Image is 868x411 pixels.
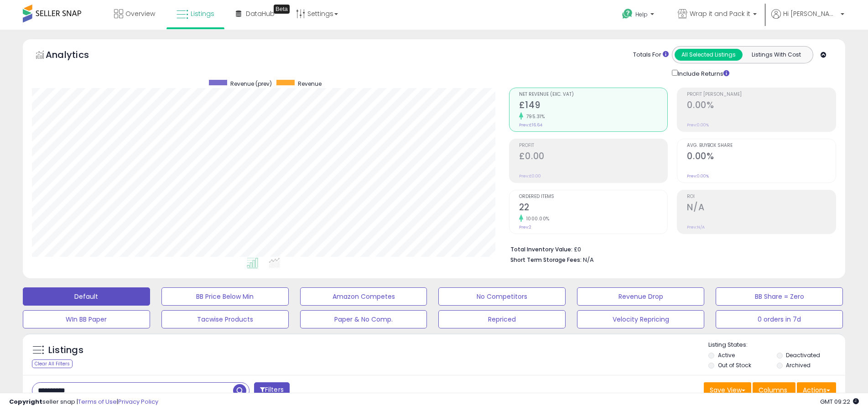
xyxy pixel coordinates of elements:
[438,310,566,328] button: Repriced
[191,9,214,18] span: Listings
[742,49,810,61] button: Listings With Cost
[687,151,836,163] h2: 0.00%
[687,143,836,148] span: Avg. Buybox Share
[48,344,83,357] h5: Listings
[783,9,838,18] span: Hi [PERSON_NAME]
[23,287,150,306] button: Default
[300,310,427,328] button: Paper & No Comp.
[274,5,290,14] div: Tooltip anchor
[519,122,542,128] small: Prev: £16.64
[78,397,117,406] a: Terms of Use
[254,382,290,398] button: Filters
[46,48,107,63] h5: Analytics
[230,80,272,88] span: Revenue (prev)
[687,194,836,199] span: ROI
[635,10,648,18] span: Help
[161,310,289,328] button: Tacwise Products
[786,361,811,369] label: Archived
[687,202,836,214] h2: N/A
[519,151,668,163] h2: £0.00
[577,287,704,306] button: Revenue Drop
[519,173,541,179] small: Prev: £0.00
[665,68,740,78] div: Include Returns
[23,310,150,328] button: WIn BB Paper
[687,224,705,230] small: Prev: N/A
[615,1,663,30] a: Help
[523,215,550,222] small: 1000.00%
[438,287,566,306] button: No Competitors
[32,359,73,368] div: Clear All Filters
[687,122,709,128] small: Prev: 0.00%
[820,397,859,406] span: 2025-09-12 09:22 GMT
[519,100,668,112] h2: £149
[118,397,158,406] a: Privacy Policy
[622,8,633,20] i: Get Help
[753,382,795,398] button: Columns
[633,51,669,59] div: Totals For
[771,9,844,30] a: Hi [PERSON_NAME]
[519,202,668,214] h2: 22
[583,255,594,264] span: N/A
[718,351,735,359] label: Active
[246,9,275,18] span: DataHub
[125,9,155,18] span: Overview
[9,398,158,406] div: seller snap | |
[9,397,42,406] strong: Copyright
[298,80,322,88] span: Revenue
[716,287,843,306] button: BB Share = Zero
[797,382,836,398] button: Actions
[687,100,836,112] h2: 0.00%
[708,341,845,349] p: Listing States:
[300,287,427,306] button: Amazon Competes
[704,382,751,398] button: Save View
[510,245,572,253] b: Total Inventory Value:
[690,9,750,18] span: Wrap it and Pack it
[718,361,751,369] label: Out of Stock
[519,92,668,97] span: Net Revenue (Exc. VAT)
[577,310,704,328] button: Velocity Repricing
[687,92,836,97] span: Profit [PERSON_NAME]
[675,49,743,61] button: All Selected Listings
[519,194,668,199] span: Ordered Items
[519,143,668,148] span: Profit
[510,243,829,254] li: £0
[519,224,531,230] small: Prev: 2
[161,287,289,306] button: BB Price Below Min
[510,256,582,264] b: Short Term Storage Fees:
[687,173,709,179] small: Prev: 0.00%
[786,351,820,359] label: Deactivated
[523,113,545,120] small: 795.31%
[716,310,843,328] button: 0 orders in 7d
